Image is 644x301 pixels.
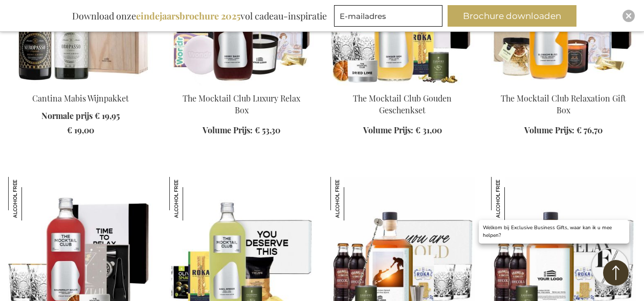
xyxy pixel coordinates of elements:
input: E-mailadres [334,5,442,27]
a: Cantina Mabis Wine Package [8,80,153,90]
span: € 31,00 [415,125,442,135]
img: Gepersonaliseerde Non-Alcoholische Cuban Spiced Rum Premium Set [491,177,535,220]
img: The Mocktail Club Masterclass Box [8,177,52,220]
img: The Mocktail Club Basil & Bites Geschenkset [169,177,213,220]
span: € 19,00 [67,125,94,135]
a: Cantina Mabis Wijnpakket [32,93,129,104]
a: The Mocktail Club Relaxation Gift Box The Mocktail Club Relaxation Gift Box [491,80,636,90]
a: The Mocktail Club Golden Gift Set Ginger Gem The Mocktail Club Gouden Geschenkset [330,80,475,90]
div: Close [623,10,635,22]
b: eindejaarsbrochure 2025 [136,10,240,22]
a: € 19,00 [41,125,120,136]
a: The Mocktail Club Luxury Relax Box [183,93,300,115]
a: The Mocktail Club Gouden Geschenkset [353,93,452,115]
a: Volume Prijs: € 53,30 [203,125,280,136]
span: € 53,30 [255,125,280,135]
button: Brochure downloaden [448,5,576,27]
span: Normale prijs [41,110,93,121]
a: The Mocktail Club Luxury Relax Box The Mocktail Club Luxury Relax Box [169,80,314,90]
form: marketing offers and promotions [334,5,446,30]
span: Volume Prijs: [363,125,413,135]
span: € 19,95 [95,110,120,121]
a: Volume Prijs: € 31,00 [363,125,442,136]
div: Download onze vol cadeau-inspiratie [68,5,331,27]
img: Gepersonaliseerde Non-Alcoholische Cuban Spiced Rum Prestige Set [330,177,374,220]
img: Close [626,13,632,19]
span: Volume Prijs: [203,125,253,135]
